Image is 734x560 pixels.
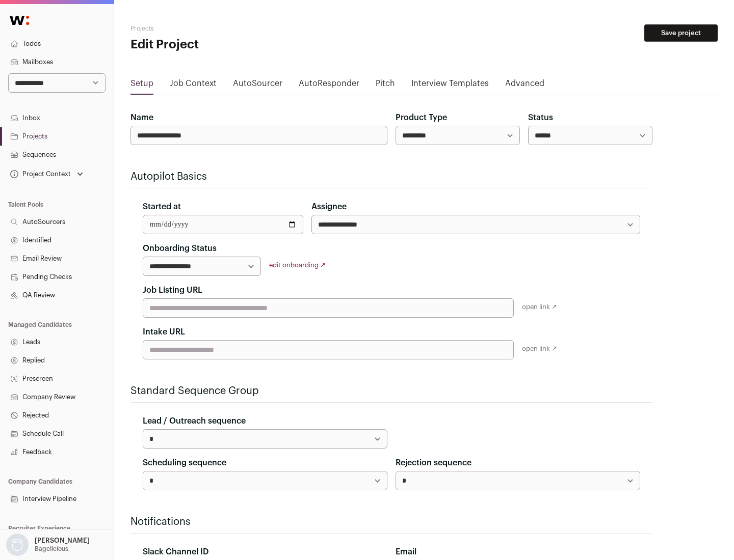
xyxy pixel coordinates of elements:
[8,170,71,178] div: Project Context
[143,546,208,558] label: Slack Channel ID
[130,384,652,398] h2: Standard Sequence Group
[269,262,326,268] a: edit onboarding ↗
[644,24,718,42] button: Save project
[35,537,90,545] p: [PERSON_NAME]
[6,534,29,556] img: nopic.png
[396,546,640,558] div: Email
[143,201,181,213] label: Started at
[35,545,68,553] p: Bagelicious
[143,284,202,296] label: Job Listing URL
[143,242,217,255] label: Onboarding Status
[411,77,489,94] a: Interview Templates
[376,77,395,94] a: Pitch
[8,167,85,181] button: Open dropdown
[143,415,246,427] label: Lead / Outreach sequence
[396,111,447,124] label: Product Type
[528,111,553,124] label: Status
[130,170,652,184] h2: Autopilot Basics
[4,534,92,556] button: Open dropdown
[143,457,226,469] label: Scheduling sequence
[130,111,153,124] label: Name
[299,77,359,94] a: AutoResponder
[396,457,471,469] label: Rejection sequence
[143,326,185,338] label: Intake URL
[130,24,326,33] h2: Projects
[505,77,544,94] a: Advanced
[233,77,282,94] a: AutoSourcer
[4,10,35,31] img: Wellfound
[130,37,326,53] h1: Edit Project
[130,515,652,529] h2: Notifications
[311,201,347,213] label: Assignee
[170,77,217,94] a: Job Context
[130,77,153,94] a: Setup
